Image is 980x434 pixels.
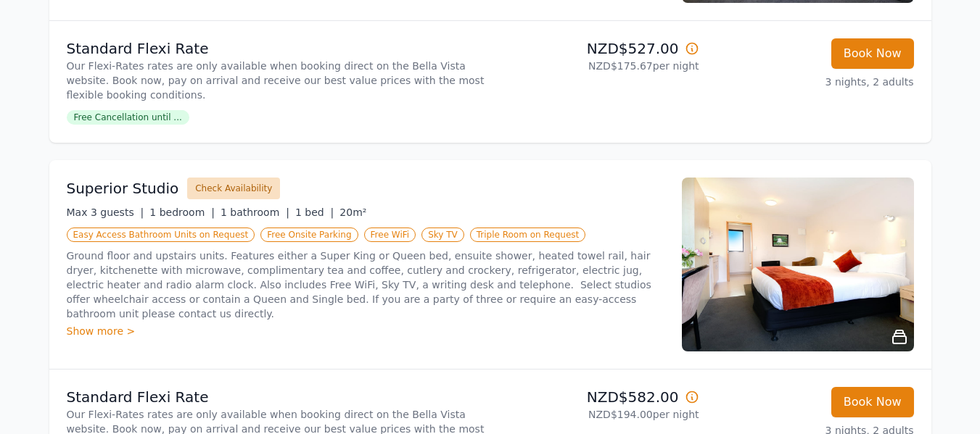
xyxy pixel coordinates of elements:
[470,228,585,242] span: Triple Room on Request
[260,228,358,242] span: Free Onsite Parking
[496,38,699,59] p: NZD$527.00
[67,38,485,59] p: Standard Flexi Rate
[339,206,366,218] span: 20m²
[295,206,334,218] span: 1 bed |
[67,110,189,125] span: Free Cancellation until ...
[67,324,664,338] div: Show more >
[67,178,179,199] h3: Superior Studio
[67,387,485,407] p: Standard Flexi Rate
[364,228,416,242] span: Free WiFi
[187,178,280,199] button: Check Availability
[496,407,699,422] p: NZD$194.00 per night
[831,38,914,69] button: Book Now
[711,75,914,89] p: 3 nights, 2 adults
[67,249,664,321] p: Ground floor and upstairs units. Features either a Super King or Queen bed, ensuite shower, heate...
[149,206,215,218] span: 1 bedroom |
[221,206,289,218] span: 1 bathroom |
[831,387,914,417] button: Book Now
[67,228,255,242] span: Easy Access Bathroom Units on Request
[496,59,699,73] p: NZD$175.67 per night
[67,59,485,102] p: Our Flexi-Rates rates are only available when booking direct on the Bella Vista website. Book now...
[67,206,144,218] span: Max 3 guests |
[421,228,464,242] span: Sky TV
[496,387,699,407] p: NZD$582.00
